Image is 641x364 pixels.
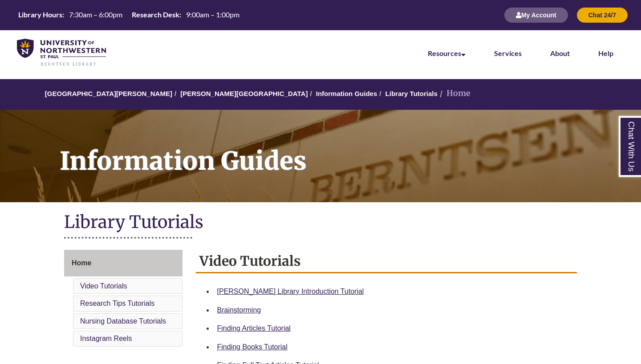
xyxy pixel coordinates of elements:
[64,250,183,348] div: Guide Page Menu
[316,90,377,97] a: Information Guides
[577,8,628,23] button: Chat 24/7
[128,10,183,20] th: Research Desk:
[598,49,613,57] a: Help
[50,110,641,191] h1: Information Guides
[180,90,308,97] a: [PERSON_NAME][GEOGRAPHIC_DATA]
[64,250,183,276] a: Home
[217,288,364,295] a: [PERSON_NAME] Library Introduction Tutorial
[69,10,122,19] span: 7:30am – 6:00pm
[577,11,628,19] a: Chat 24/7
[428,49,466,57] a: Resources
[80,300,154,307] a: Research Tips Tutorials
[15,10,65,20] th: Library Hours:
[494,49,522,57] a: Services
[385,90,438,97] a: Library Tutorials
[80,335,132,342] a: Instagram Reels
[72,259,91,267] span: Home
[80,282,127,290] a: Video Tutorials
[196,250,577,273] h2: Video Tutorials
[15,10,243,20] a: Hours Today
[64,211,577,235] h1: Library Tutorials
[186,10,239,19] span: 9:00am – 1:00pm
[550,49,570,57] a: About
[17,39,106,67] img: UNWSP Library Logo
[504,11,568,19] a: My Account
[217,306,261,314] a: Brainstorming
[217,324,291,332] a: Finding Articles Tutorial
[15,10,243,20] table: Hours Today
[45,90,172,97] a: [GEOGRAPHIC_DATA][PERSON_NAME]
[80,317,166,325] a: Nursing Database Tutorials
[438,87,471,100] li: Home
[504,8,568,23] button: My Account
[217,343,288,351] a: Finding Books Tutorial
